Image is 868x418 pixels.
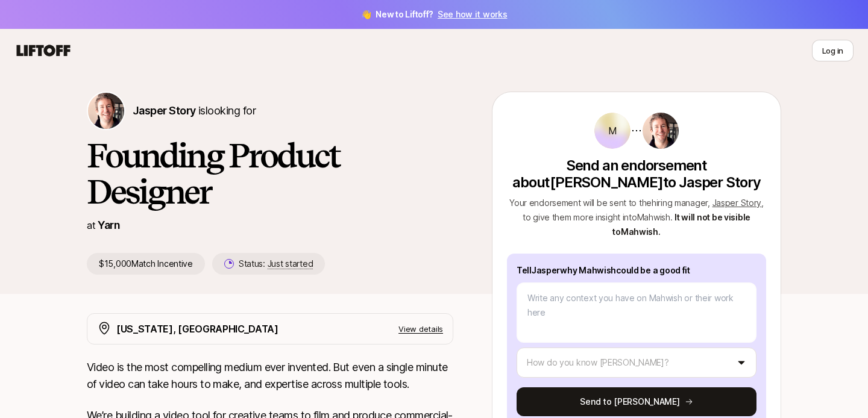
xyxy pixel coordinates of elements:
span: Just started [268,258,313,269]
span: Jasper Story [133,104,196,117]
p: Send an endorsement about [PERSON_NAME] to Jasper Story [507,157,766,191]
img: Jasper Story [643,113,679,149]
p: $15,000 Match Incentive [87,253,205,275]
a: Yarn [98,219,120,231]
span: 👋 New to Liftoff? [361,7,508,22]
p: Video is the most compelling medium ever invented. But even a single minute of video can take hou... [87,359,453,393]
img: Jasper Story [88,93,124,129]
a: See how it works [438,9,508,19]
p: at [87,217,95,233]
span: Jasper Story [712,198,762,208]
p: Tell Jasper why Mahwish could be a good fit [517,263,756,278]
p: View details [398,323,443,335]
button: Send to [PERSON_NAME] [517,387,756,416]
span: Your endorsement will be sent to the hiring manager , , to give them more insight into Mahwish . [509,198,764,222]
p: [US_STATE], [GEOGRAPHIC_DATA] [116,321,278,337]
button: Log in [812,40,854,61]
span: It will not be visible to Mahwish . [612,212,750,237]
p: Status: [239,257,313,271]
h1: Founding Product Designer [87,137,453,210]
p: M [608,123,617,138]
p: is looking for [133,102,256,119]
